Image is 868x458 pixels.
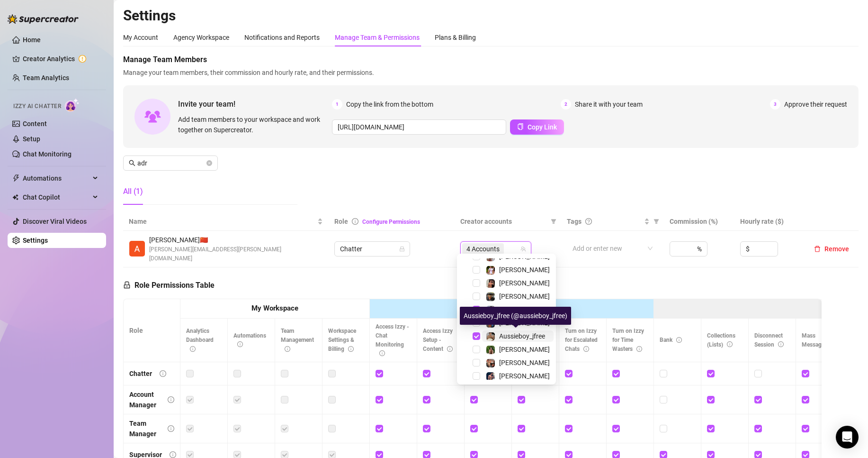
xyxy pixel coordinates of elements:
[824,245,849,253] span: Remove
[778,341,784,347] span: info-circle
[810,243,853,255] button: Remove
[352,218,358,225] span: info-circle
[473,266,480,274] span: Select tree node
[23,36,41,44] a: Home
[486,346,495,354] img: Nathaniel
[335,32,420,43] div: Manage Team & Permissions
[814,246,821,252] span: delete
[660,337,682,343] span: Bank
[473,372,480,380] span: Select tree node
[281,328,314,352] span: Team Management
[340,242,404,256] span: Chatter
[486,332,495,341] img: Aussieboy_jfree
[575,99,643,110] span: Share it with your team
[676,337,682,343] span: info-circle
[12,174,20,182] span: thunderbolt
[8,14,79,24] img: logo-BBDzfeDw.svg
[460,216,547,227] span: Creator accounts
[486,359,495,367] img: Osvaldo
[499,293,550,300] span: [PERSON_NAME]
[170,451,176,458] span: info-circle
[517,123,524,130] span: copy
[332,99,342,110] span: 1
[802,332,834,348] span: Mass Message
[652,214,661,229] span: filter
[379,350,385,356] span: info-circle
[486,306,495,314] img: Joey
[583,346,589,352] span: info-circle
[123,32,158,43] div: My Account
[173,32,229,43] div: Agency Workspace
[707,332,735,348] span: Collections (Lists)
[65,98,80,112] img: AI Chatter
[129,389,160,410] div: Account Manager
[129,368,152,379] div: Chatter
[123,67,859,78] span: Manage your team members, their commission and hourly rate, and their permissions.
[561,99,571,110] span: 2
[129,241,145,256] img: Adrian Custodio
[528,123,557,131] span: Copy Link
[636,346,642,352] span: info-circle
[770,99,780,110] span: 3
[123,186,143,197] div: All (1)
[567,216,582,227] span: Tags
[190,346,196,352] span: info-circle
[129,160,135,166] span: search
[168,396,174,403] span: info-circle
[376,323,409,357] span: Access Izzy - Chat Monitoring
[499,306,550,313] span: [PERSON_NAME]
[836,426,859,449] div: Open Intercom Messenger
[23,171,90,186] span: Automations
[499,346,550,353] span: [PERSON_NAME]
[23,74,69,82] a: Team Analytics
[233,332,266,348] span: Automations
[499,372,550,380] span: [PERSON_NAME]
[499,332,545,340] span: Aussieboy_jfree
[23,190,90,205] span: Chat Copilot
[585,218,592,225] span: question-circle
[473,293,480,300] span: Select tree node
[664,212,734,231] th: Commission (%)
[499,359,550,366] span: [PERSON_NAME]
[473,332,480,340] span: Select tree node
[285,346,290,352] span: info-circle
[549,214,558,229] span: filter
[123,281,131,289] span: lock
[23,120,47,128] a: Content
[123,280,215,291] h5: Role Permissions Table
[499,279,550,287] span: [PERSON_NAME]
[510,119,564,135] button: Copy Link
[499,266,550,274] span: [PERSON_NAME]
[13,102,61,111] span: Izzy AI Chatter
[23,237,48,244] a: Settings
[123,54,859,65] span: Manage Team Members
[237,341,243,347] span: info-circle
[123,212,329,231] th: Name
[186,328,214,352] span: Analytics Dashboard
[565,328,598,352] span: Turn on Izzy for Escalated Chats
[460,307,571,325] div: Aussieboy_jfree (@aussieboy_jfree)
[551,219,556,224] span: filter
[129,216,315,227] span: Name
[447,346,453,352] span: info-circle
[486,266,495,275] img: Hector
[160,370,166,377] span: info-circle
[244,32,320,43] div: Notifications and Reports
[727,341,733,347] span: info-circle
[178,98,332,110] span: Invite your team!
[168,425,174,432] span: info-circle
[149,245,323,263] span: [PERSON_NAME][EMAIL_ADDRESS][PERSON_NAME][DOMAIN_NAME]
[435,32,476,43] div: Plans & Billing
[473,346,480,353] span: Select tree node
[137,158,205,168] input: Search members
[423,328,453,352] span: Access Izzy Setup - Content
[754,332,784,348] span: Disconnect Session
[23,218,87,225] a: Discover Viral Videos
[178,114,328,135] span: Add team members to your workspace and work together on Supercreator.
[784,99,847,110] span: Approve their request
[123,7,859,25] h2: Settings
[251,304,298,312] strong: My Workspace
[206,160,212,166] button: close-circle
[362,219,420,225] a: Configure Permissions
